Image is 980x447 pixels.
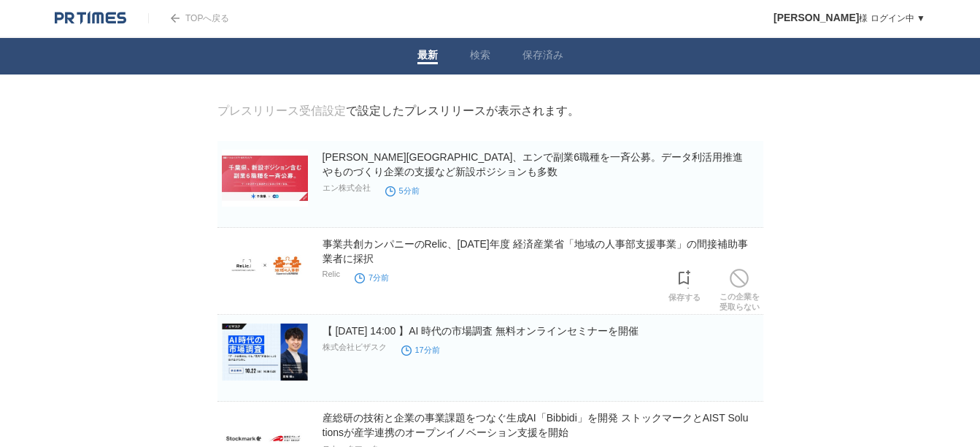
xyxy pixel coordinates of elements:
a: 事業共創カンパニーのRelic、[DATE]年度 経済産業省「地域の人事部支援事業」の間接補助事業者に採択 [323,238,748,264]
span: [PERSON_NAME] [773,12,859,23]
p: エン株式会社 [323,183,371,194]
a: 保存済み [522,49,563,64]
a: [PERSON_NAME]様 ログイン中 ▼ [773,13,925,23]
img: arrow.png [171,14,180,23]
time: 7分前 [355,273,389,282]
a: プレスリリース受信設定 [217,104,346,117]
a: 産総研の技術と企業の事業課題をつなぐ生成AI「Bibbidi」を開発 ストックマークとAIST Solutionsが産学連携のオープンイノベーション支援を開始 [323,412,749,438]
a: この企業を受取らない [719,265,760,312]
time: 5分前 [385,186,420,195]
div: で設定したプレスリリースが表示されます。 [217,104,579,119]
time: 17分前 [401,345,440,354]
a: [PERSON_NAME][GEOGRAPHIC_DATA]、エンで副業6職種を一斉公募。データ利活用推進やものづくり企業の支援など新設ポジションも多数 [323,151,744,177]
p: Relic [323,270,340,278]
img: 事業共創カンパニーのRelic、令和7年度 経済産業省「地域の人事部支援事業」の間接補助事業者に採択 [222,237,308,294]
a: 最新 [417,49,438,64]
img: 【 10/22 (水) 14:00 】AI 時代の市場調査 無料オンラインセミナーを開催 [222,324,308,381]
a: 【 [DATE] 14:00 】AI 時代の市場調査 無料オンラインセミナーを開催 [323,325,639,337]
p: 株式会社ビザスク [323,342,387,353]
a: 検索 [470,49,490,64]
img: 千葉県、エンで副業6職種を一斉公募。データ利活用推進やものづくり企業の支援など新設ポジションも多数 [222,150,308,207]
a: 保存する [668,266,701,302]
img: logo.png [55,11,126,26]
a: TOPへ戻る [148,13,229,23]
